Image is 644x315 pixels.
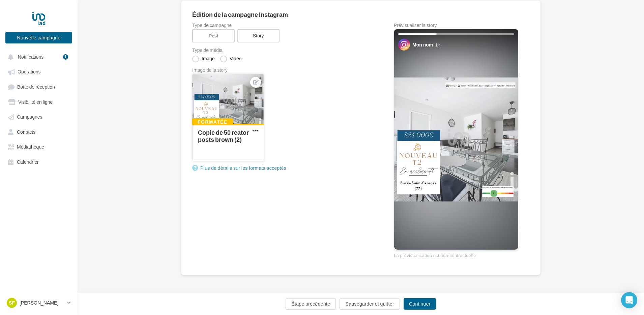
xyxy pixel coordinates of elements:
[394,23,519,28] div: Prévisualiser la story
[20,300,64,306] p: [PERSON_NAME]
[17,129,35,135] span: Contacts
[192,68,372,72] div: Image de la story
[4,96,74,108] a: Visibilité en ligne
[4,140,74,153] a: Médiathèque
[340,298,400,310] button: Sauvegarder et quitter
[4,81,74,93] a: Boîte de réception
[404,298,436,310] button: Continuer
[5,32,72,43] button: Nouvelle campagne
[198,129,249,143] div: Copie de 50 reator posts brown (2)
[4,126,74,138] a: Contacts
[17,84,55,90] span: Boîte de réception
[192,164,289,172] a: Plus de détails sur les formats acceptés
[237,29,280,42] label: Story
[621,292,637,308] div: Open Intercom Messenger
[18,69,40,75] span: Opérations
[18,99,53,105] span: Visibilité en ligne
[4,51,71,63] button: Notifications 1
[286,298,336,310] button: Étape précédente
[9,300,15,306] span: SF
[4,111,74,123] a: Campagnes
[18,54,43,60] span: Notifications
[5,296,72,309] a: SF [PERSON_NAME]
[17,114,42,120] span: Campagnes
[192,11,529,18] div: Édition de la campagne Instagram
[192,56,215,62] label: Image
[63,54,68,60] div: 1
[192,29,235,42] label: Post
[220,56,242,62] label: Vidéo
[4,156,74,168] a: Calendrier
[192,118,233,126] div: Formatée
[192,23,372,28] label: Type de campagne
[435,42,440,48] div: 1 h
[394,250,519,259] div: La prévisualisation est non-contractuelle
[192,48,372,53] label: Type de média
[412,41,433,48] div: Mon nom
[17,159,39,165] span: Calendrier
[394,77,518,201] img: Your Instagram story preview
[17,144,44,150] span: Médiathèque
[4,65,74,77] a: Opérations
